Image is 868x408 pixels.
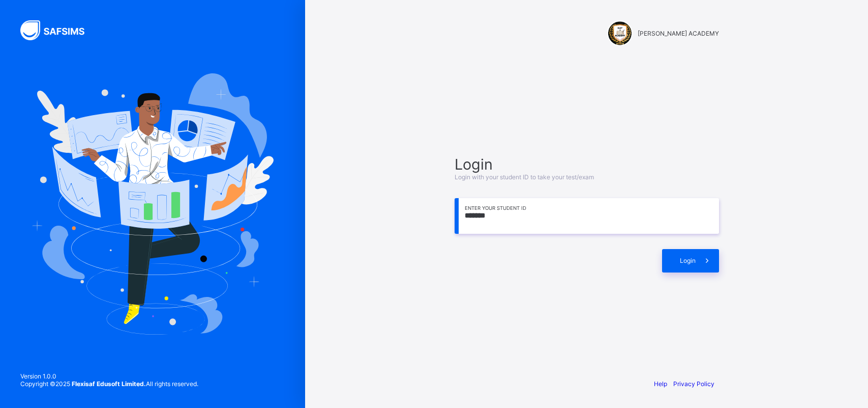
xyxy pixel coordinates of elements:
[455,173,594,181] span: Login with your student ID to take your test/exam
[20,372,198,380] span: Version 1.0.0
[638,30,719,37] span: [PERSON_NAME] ACADEMY
[654,380,667,388] a: Help
[72,380,146,388] strong: Flexisaf Edusoft Limited.
[32,73,274,334] img: Hero Image
[20,380,198,388] span: Copyright © 2025 All rights reserved.
[455,155,719,173] span: Login
[20,20,97,40] img: SAFSIMS Logo
[673,380,714,388] a: Privacy Policy
[680,257,696,264] span: Login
